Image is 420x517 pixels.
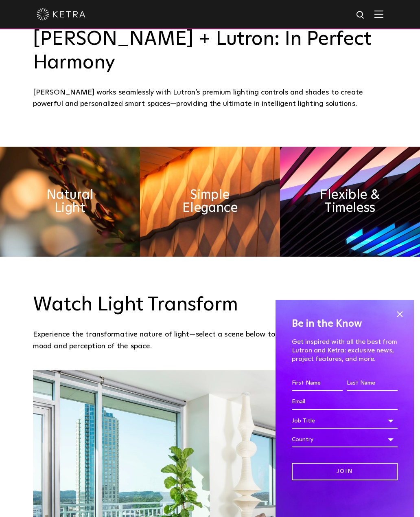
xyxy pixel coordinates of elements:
[175,189,245,215] h2: Simple Elegance
[292,413,398,429] div: Job Title
[356,10,366,20] img: search icon
[292,376,343,391] input: First Name
[292,316,398,332] h4: Be in the Know
[33,28,387,75] h3: [PERSON_NAME] + Lutron: In Perfect Harmony
[37,8,85,20] img: ketra-logo-2019-white
[374,10,383,18] img: Hamburger%20Nav.svg
[292,432,398,447] div: Country
[33,87,387,110] div: [PERSON_NAME] works seamlessly with Lutron’s premium lighting controls and shades to create power...
[35,189,105,215] h2: Natural Light
[292,394,398,410] input: Email
[140,147,280,257] img: simple_elegance
[292,463,398,480] input: Join
[292,338,398,363] p: Get inspired with all the best from Lutron and Ketra: exclusive news, project features, and more.
[33,293,387,317] h3: Watch Light Transform
[33,329,387,352] p: Experience the transformative nature of light—select a scene below to see how lighting shifts the...
[347,376,398,391] input: Last Name
[280,147,420,257] img: flexible_timeless_ketra
[315,189,385,215] h2: Flexible & Timeless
